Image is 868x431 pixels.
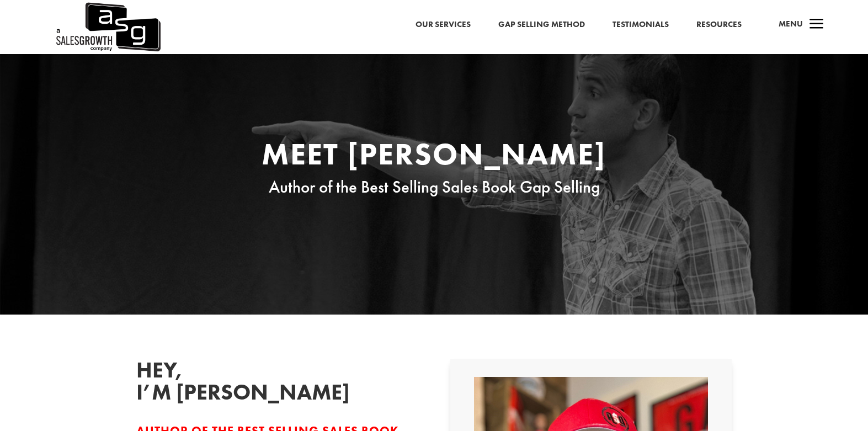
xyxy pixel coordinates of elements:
[806,14,828,36] span: a
[269,176,600,198] span: Author of the Best Selling Sales Book Gap Selling
[136,359,302,409] h2: Hey, I’m [PERSON_NAME]
[613,18,669,32] a: Testimonials
[225,139,644,175] h1: Meet [PERSON_NAME]
[416,18,471,32] a: Our Services
[498,18,585,32] a: Gap Selling Method
[779,18,803,29] span: Menu
[696,18,742,32] a: Resources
